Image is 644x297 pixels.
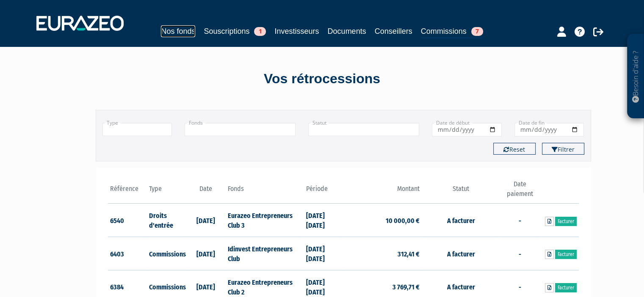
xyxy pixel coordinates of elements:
[500,237,539,270] td: -
[304,237,343,270] td: [DATE] [DATE]
[254,27,266,36] span: 1
[343,180,422,204] th: Montant
[204,25,266,37] a: Souscriptions1
[500,204,539,237] td: -
[161,25,195,37] a: Nos fonds
[555,250,577,259] a: Facturer
[186,204,226,237] td: [DATE]
[343,237,422,270] td: 312,41 €
[108,204,147,237] td: 6540
[631,38,641,114] p: Besoin d'aide ?
[147,180,186,204] th: Type
[343,204,422,237] td: 10 000,00 €
[493,143,536,155] button: Reset
[422,180,500,204] th: Statut
[555,217,577,226] a: Facturer
[81,69,564,89] div: Vos rétrocessions
[375,25,412,37] a: Conseillers
[304,204,343,237] td: [DATE] [DATE]
[225,180,304,204] th: Fonds
[422,237,500,270] td: A facturer
[147,204,186,237] td: Droits d'entrée
[555,283,577,292] a: Facturer
[542,143,584,155] button: Filtrer
[421,25,483,38] a: Commissions7
[500,180,539,204] th: Date paiement
[328,25,366,37] a: Documents
[186,180,226,204] th: Date
[36,16,124,31] img: 1732889491-logotype_eurazeo_blanc_rvb.png
[108,180,147,204] th: Référence
[471,27,483,36] span: 7
[225,237,304,270] td: Idinvest Entrepreneurs Club
[108,237,147,270] td: 6403
[186,237,226,270] td: [DATE]
[147,237,186,270] td: Commissions
[274,25,319,37] a: Investisseurs
[422,204,500,237] td: A facturer
[225,204,304,237] td: Eurazeo Entrepreneurs Club 3
[304,180,343,204] th: Période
